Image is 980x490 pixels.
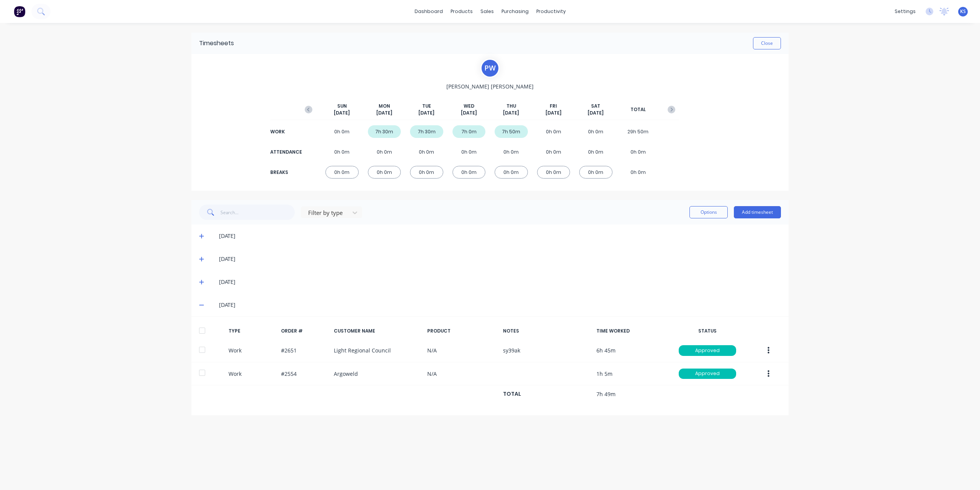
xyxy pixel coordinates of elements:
[411,6,447,17] a: dashboard
[334,328,421,334] div: CUSTOMER NAME
[495,166,528,179] div: 0h 0m
[270,169,301,176] div: BREAKS
[219,255,781,263] div: [DATE]
[960,8,966,15] span: KS
[550,103,557,110] span: FRI
[622,166,655,179] div: 0h 0m
[477,6,498,17] div: sales
[270,128,301,135] div: WORK
[596,328,666,334] div: TIME WORKED
[229,328,275,334] div: TYPE
[537,125,570,138] div: 0h 0m
[734,206,781,218] button: Add timesheet
[537,166,570,179] div: 0h 0m
[503,110,519,116] span: [DATE]
[422,103,431,110] span: TUE
[464,103,474,110] span: WED
[506,103,516,110] span: THU
[410,146,443,158] div: 0h 0m
[446,82,534,90] span: [PERSON_NAME] [PERSON_NAME]
[532,6,570,17] div: productivity
[427,328,497,334] div: PRODUCT
[622,146,655,158] div: 0h 0m
[281,328,328,334] div: ORDER #
[325,146,359,158] div: 0h 0m
[679,345,736,356] div: Approved
[753,37,781,49] button: Close
[410,125,443,138] div: 7h 30m
[199,39,234,48] div: Timesheets
[673,328,742,334] div: STATUS
[495,125,528,138] div: 7h 50m
[379,103,390,110] span: MON
[368,166,401,179] div: 0h 0m
[452,125,486,138] div: 7h 0m
[270,149,301,156] div: ATTENDANCE
[480,59,500,78] div: P W
[588,110,604,116] span: [DATE]
[368,146,401,158] div: 0h 0m
[452,166,486,179] div: 0h 0m
[498,6,532,17] div: purchasing
[452,146,486,158] div: 0h 0m
[503,328,590,334] div: NOTES
[622,125,655,138] div: 29h 50m
[220,205,295,220] input: Search...
[14,6,25,17] img: Factory
[337,103,347,110] span: SUN
[891,6,920,17] div: settings
[325,166,359,179] div: 0h 0m
[334,110,350,116] span: [DATE]
[461,110,477,116] span: [DATE]
[447,6,477,17] div: products
[219,278,781,286] div: [DATE]
[579,166,612,179] div: 0h 0m
[418,110,434,116] span: [DATE]
[325,125,359,138] div: 0h 0m
[591,103,600,110] span: SAT
[410,166,443,179] div: 0h 0m
[579,125,612,138] div: 0h 0m
[546,110,562,116] span: [DATE]
[579,146,612,158] div: 0h 0m
[219,301,781,309] div: [DATE]
[537,146,570,158] div: 0h 0m
[630,106,646,113] span: TOTAL
[368,125,401,138] div: 7h 30m
[376,110,392,116] span: [DATE]
[689,206,728,218] button: Options
[219,232,781,240] div: [DATE]
[679,369,736,379] div: Approved
[495,146,528,158] div: 0h 0m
